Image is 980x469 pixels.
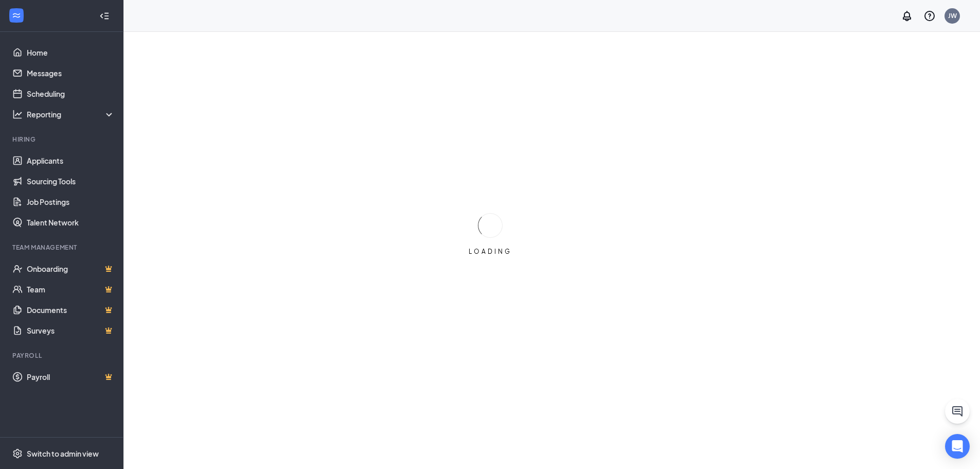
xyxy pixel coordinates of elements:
[951,405,964,418] svg: ChatActive
[27,42,115,63] a: Home
[27,150,115,171] a: Applicants
[27,192,115,212] a: Job Postings
[901,10,913,22] svg: Notifications
[27,109,115,119] div: Reporting
[27,448,99,459] div: Switch to admin view
[27,320,115,341] a: SurveysCrown
[27,212,115,233] a: Talent Network
[27,83,115,104] a: Scheduling
[12,135,113,144] div: Hiring
[99,11,110,21] svg: Collapse
[27,279,115,300] a: TeamCrown
[465,247,516,256] div: LOADING
[27,258,115,279] a: OnboardingCrown
[27,171,115,192] a: Sourcing Tools
[27,367,115,387] a: PayrollCrown
[12,109,23,119] svg: Analysis
[12,448,23,459] svg: Settings
[12,351,113,360] div: Payroll
[923,10,936,22] svg: QuestionInfo
[945,399,970,424] button: ChatActive
[948,11,957,20] div: JW
[27,63,115,83] a: Messages
[27,300,115,320] a: DocumentsCrown
[12,243,113,252] div: Team Management
[11,10,22,21] svg: WorkstreamLogo
[945,434,970,459] div: Open Intercom Messenger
